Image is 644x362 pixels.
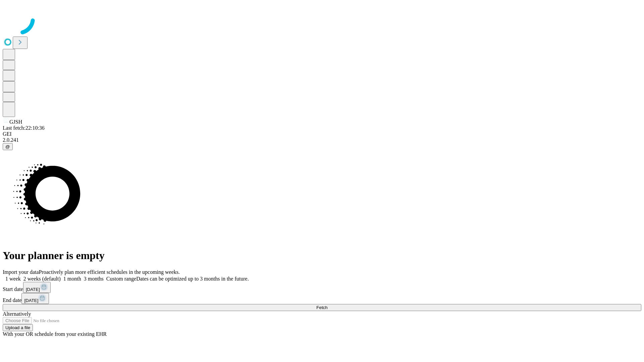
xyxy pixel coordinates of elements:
[63,276,81,282] span: 1 month
[316,305,327,310] span: Fetch
[3,249,641,262] h1: Your planner is empty
[3,143,13,150] button: @
[136,276,249,282] span: Dates can be optimized up to 3 months in the future.
[3,331,107,337] span: With your OR schedule from your existing EHR
[3,131,641,137] div: GEI
[3,137,641,143] div: 2.0.241
[23,276,61,282] span: 2 weeks (default)
[9,119,22,125] span: GJSH
[3,311,31,317] span: Alternatively
[3,324,33,331] button: Upload a file
[106,276,136,282] span: Custom range
[3,125,45,131] span: Last fetch: 22:10:36
[39,269,180,275] span: Proactively plan more efficient schedules in the upcoming weeks.
[21,293,49,304] button: [DATE]
[24,298,38,303] span: [DATE]
[84,276,104,282] span: 3 months
[5,144,10,149] span: @
[3,304,641,311] button: Fetch
[3,282,641,293] div: Start date
[5,276,21,282] span: 1 week
[3,293,641,304] div: End date
[23,282,51,293] button: [DATE]
[3,269,39,275] span: Import your data
[26,287,40,292] span: [DATE]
